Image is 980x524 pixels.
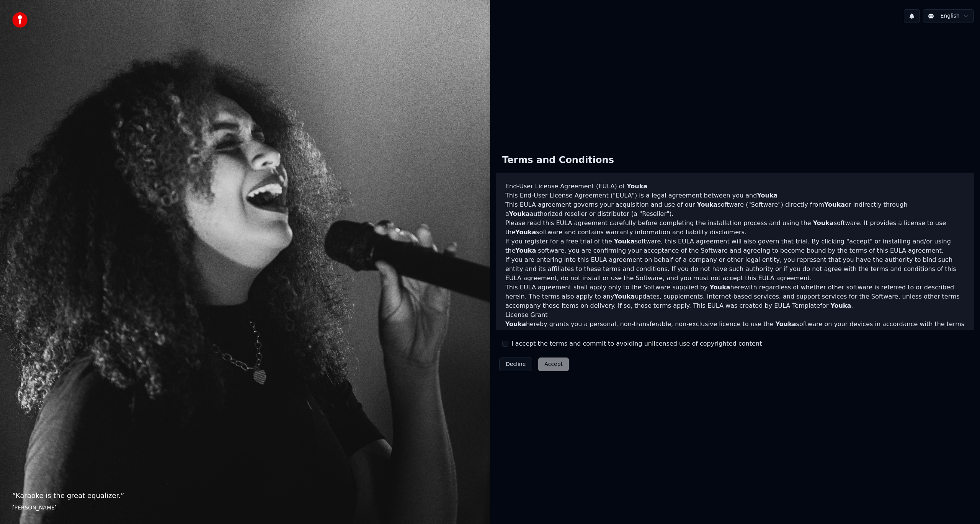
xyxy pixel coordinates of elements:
[505,320,526,328] span: Youka
[757,192,777,199] span: Youka
[505,219,965,237] p: Please read this EULA agreement carefully before completing the installation process and using th...
[515,247,536,254] span: Youka
[830,302,851,309] span: Youka
[627,183,647,190] span: Youka
[824,201,845,208] span: Youka
[499,357,532,371] button: Decline
[614,238,635,245] span: Youka
[515,229,536,236] span: Youka
[496,148,620,173] div: Terms and Conditions
[813,219,834,227] span: Youka
[505,237,965,255] p: If you register for a free trial of the software, this EULA agreement will also govern that trial...
[710,284,730,291] span: Youka
[776,320,796,328] span: Youka
[774,302,820,309] a: EULA Template
[12,490,478,501] p: “ Karaoke is the great equalizer. ”
[614,293,635,300] span: Youka
[505,200,965,219] p: This EULA agreement governs your acquisition and use of our software ("Software") directly from o...
[12,504,478,512] footer: [PERSON_NAME]
[505,310,965,320] h3: License Grant
[511,339,762,348] label: I accept the terms and commit to avoiding unlicensed use of copyrighted content
[12,12,28,28] img: youka
[505,283,965,310] p: This EULA agreement shall apply only to the Software supplied by herewith regardless of whether o...
[509,210,530,217] span: Youka
[505,320,965,338] p: hereby grants you a personal, non-transferable, non-exclusive licence to use the software on your...
[505,182,965,191] h3: End-User License Agreement (EULA) of
[505,191,965,200] p: This End-User License Agreement ("EULA") is a legal agreement between you and
[697,201,717,208] span: Youka
[505,255,965,283] p: If you are entering into this EULA agreement on behalf of a company or other legal entity, you re...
